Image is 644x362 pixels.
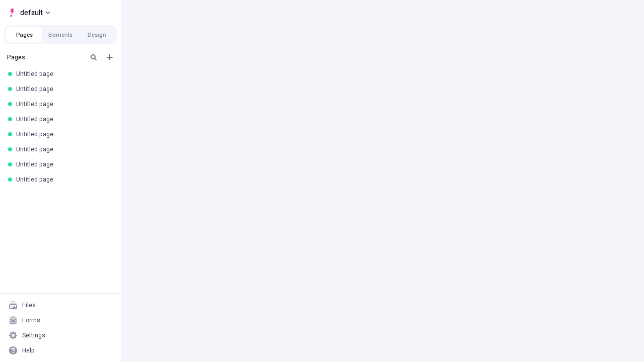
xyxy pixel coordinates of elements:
div: Files [22,301,36,309]
button: Pages [6,27,42,42]
div: Pages [7,53,84,61]
div: Help [22,346,35,354]
div: Untitled page [16,130,109,138]
button: Select site [4,5,54,20]
div: Settings [22,331,45,339]
span: default [20,7,43,19]
div: Untitled page [16,160,109,168]
div: Untitled page [16,145,109,153]
div: Untitled page [16,70,109,78]
div: Untitled page [16,100,109,108]
button: Add new [104,51,116,63]
button: Elements [42,27,78,42]
div: Forms [22,316,40,324]
button: Design [78,27,115,42]
div: Untitled page [16,175,109,184]
div: Untitled page [16,85,109,93]
div: Untitled page [16,115,109,123]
